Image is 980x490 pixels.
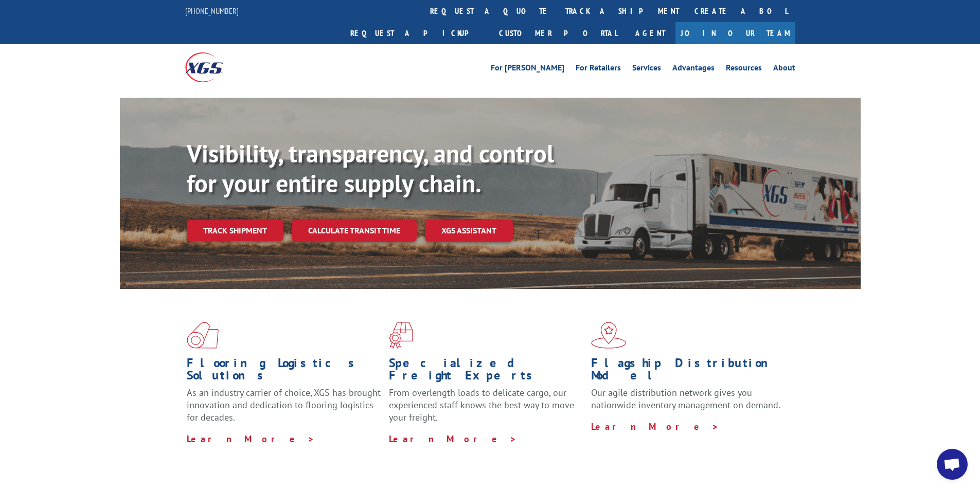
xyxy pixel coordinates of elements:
[937,449,968,480] div: Open chat
[425,220,513,242] a: XGS ASSISTANT
[491,22,625,44] a: Customer Portal
[389,357,583,387] h1: Specialized Freight Experts
[187,322,219,349] img: xgs-icon-total-supply-chain-intelligence-red
[292,220,417,242] a: Calculate transit time
[343,22,491,44] a: Request a pickup
[185,6,239,16] a: [PHONE_NUMBER]
[389,387,583,432] p: From overlength loads to delicate cargo, our experienced staff knows the best way to move your fr...
[187,220,283,241] a: Track shipment
[187,357,381,387] h1: Flooring Logistics Solutions
[726,64,762,75] a: Resources
[491,64,564,75] a: For [PERSON_NAME]
[187,137,554,199] b: Visibility, transparency, and control for your entire supply chain.
[591,322,627,349] img: xgs-icon-flagship-distribution-model-red
[591,387,780,411] span: Our agile distribution network gives you nationwide inventory management on demand.
[632,64,661,75] a: Services
[591,421,719,432] a: Learn More >
[389,322,413,349] img: xgs-icon-focused-on-flooring-red
[187,433,315,445] a: Learn More >
[625,22,675,44] a: Agent
[675,22,795,44] a: Join Our Team
[672,64,715,75] a: Advantages
[389,433,517,445] a: Learn More >
[591,357,786,387] h1: Flagship Distribution Model
[773,64,795,75] a: About
[576,64,621,75] a: For Retailers
[187,387,381,423] span: As an industry carrier of choice, XGS has brought innovation and dedication to flooring logistics...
